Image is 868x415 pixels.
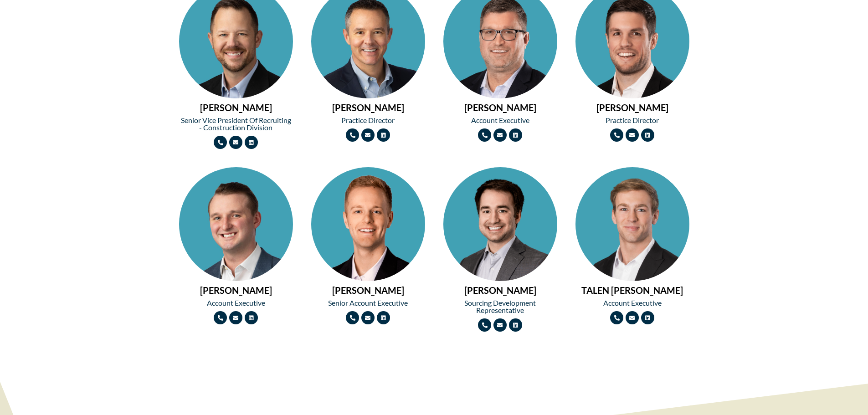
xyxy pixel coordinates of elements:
h2: [PERSON_NAME] [179,286,293,295]
h2: [PERSON_NAME] [311,286,425,295]
h2: Practice Director [311,117,425,124]
h2: TALEN [PERSON_NAME] [575,286,689,295]
h2: [PERSON_NAME] [311,103,425,112]
h2: Account Executive [443,117,557,124]
h2: Account Executive [575,299,689,307]
h2: Sourcing Development Representative [443,299,557,314]
h2: [PERSON_NAME] [443,286,557,295]
h2: Practice Director [575,117,689,124]
h2: Senior Account Executive [311,299,425,307]
h2: Senior Vice President of Recruiting - Construction Division [179,117,293,131]
h2: [PERSON_NAME] [443,103,557,112]
h2: [PERSON_NAME] [575,103,689,112]
h2: Account Executive [179,299,293,307]
h2: [PERSON_NAME] [179,103,293,112]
